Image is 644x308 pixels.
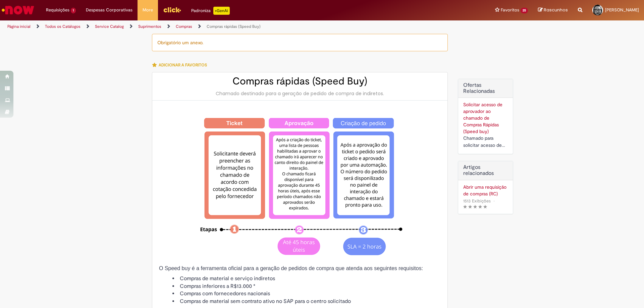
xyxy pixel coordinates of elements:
li: Compras inferiores a R$13.000 * [172,283,441,290]
ul: Trilhas de página [5,20,424,33]
li: Compras com fornecedores nacionais [172,290,441,298]
li: Compras de material sem contrato ativo no SAP para o centro solicitado [172,298,441,305]
span: Despesas Corporativas [86,7,132,13]
a: Abrir uma requisição de compras (RC) [463,184,508,197]
a: Rascunhos [538,7,568,13]
div: Obrigatório um anexo. [152,34,448,51]
img: ServiceNow [1,3,35,17]
a: Suprimentos [138,24,161,29]
span: 1 [71,8,76,13]
h2: Ofertas Relacionadas [463,82,508,94]
span: Favoritos [501,7,519,13]
a: Todos os Catálogos [45,24,80,29]
h3: Artigos relacionados [463,165,508,176]
div: Padroniza [191,7,230,15]
a: Solicitar acesso de aprovador ao chamado de Compras Rápidas (Speed buy) [463,102,502,134]
a: Compras [176,24,192,29]
p: +GenAi [213,7,230,15]
span: O Speed buy é a ferramenta oficial para a geração de pedidos de compra que atenda aos seguintes r... [159,265,423,271]
div: Chamado para solicitar acesso de aprovador ao ticket de Speed buy [463,135,508,149]
div: Chamado destinado para a geração de pedido de compra de indiretos. [159,90,441,97]
img: click_logo_yellow_360x200.png [163,5,181,15]
span: Rascunhos [544,7,568,13]
div: Ofertas Relacionadas [458,79,513,154]
a: Service Catalog [95,24,124,29]
button: Adicionar a Favoritos [152,58,211,72]
a: Compras rápidas (Speed Buy) [207,24,261,29]
h2: Compras rápidas (Speed Buy) [159,76,441,87]
span: Adicionar a Favoritos [159,62,207,68]
li: Compras de material e serviço indiretos [172,275,441,283]
a: Página inicial [7,24,31,29]
span: 1513 Exibições [463,198,491,204]
span: [PERSON_NAME] [605,7,639,13]
span: • [492,196,496,205]
span: 25 [521,8,528,13]
span: Requisições [46,7,69,13]
span: More [143,7,153,13]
